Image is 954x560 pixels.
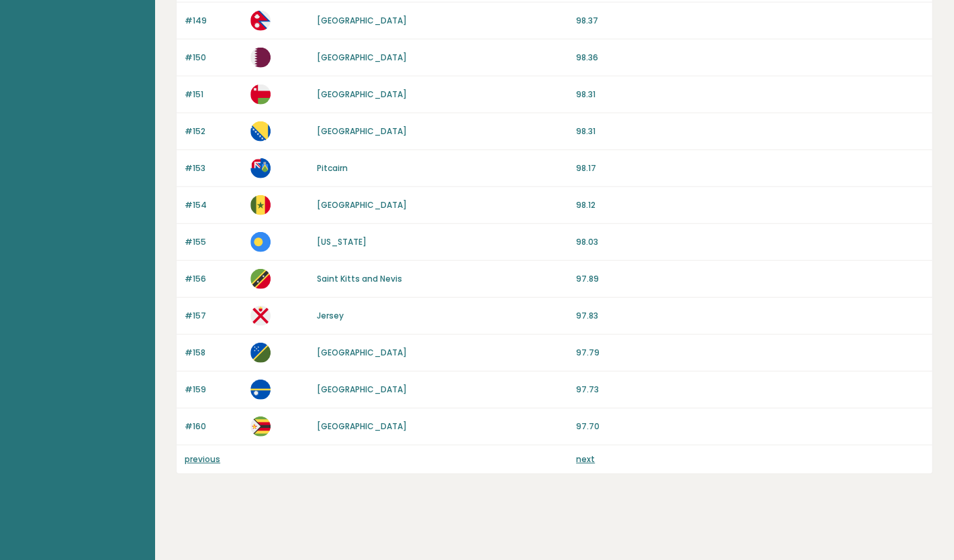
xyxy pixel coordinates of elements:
p: 97.70 [576,421,924,433]
a: [GEOGRAPHIC_DATA] [317,125,407,137]
img: qa.svg [250,48,271,68]
p: #156 [185,273,242,285]
img: sn.svg [250,195,271,215]
p: #159 [185,384,242,396]
p: #154 [185,199,242,211]
img: om.svg [250,85,271,105]
a: previous [185,453,220,465]
p: 97.83 [576,310,924,322]
img: kn.svg [250,269,271,289]
p: #150 [185,52,242,64]
a: [US_STATE] [317,236,367,247]
p: 98.31 [576,89,924,101]
p: 98.36 [576,52,924,64]
a: [GEOGRAPHIC_DATA] [317,15,407,26]
a: [GEOGRAPHIC_DATA] [317,199,407,211]
p: #152 [185,125,242,137]
a: [GEOGRAPHIC_DATA] [317,347,407,358]
p: 98.12 [576,199,924,211]
a: Jersey [317,310,344,321]
p: #158 [185,347,242,359]
p: #155 [185,236,242,248]
p: 98.37 [576,15,924,27]
a: [GEOGRAPHIC_DATA] [317,89,407,100]
img: ba.svg [250,121,271,142]
p: #151 [185,89,242,101]
a: next [576,453,595,465]
a: [GEOGRAPHIC_DATA] [317,421,407,432]
a: Pitcairn [317,162,348,174]
p: 97.73 [576,384,924,396]
p: 98.03 [576,236,924,248]
a: [GEOGRAPHIC_DATA] [317,52,407,63]
p: 98.17 [576,162,924,174]
img: je.svg [250,306,271,326]
p: #149 [185,15,242,27]
img: np.svg [250,11,271,31]
a: [GEOGRAPHIC_DATA] [317,384,407,395]
img: pw.svg [250,232,271,252]
p: 98.31 [576,125,924,137]
img: zw.svg [250,416,271,437]
img: sb.svg [250,343,271,363]
a: Saint Kitts and Nevis [317,273,402,284]
p: 97.79 [576,347,924,359]
p: #153 [185,162,242,174]
img: nr.svg [250,380,271,400]
img: pn.svg [250,158,271,178]
p: #160 [185,421,242,433]
p: 97.89 [576,273,924,285]
p: #157 [185,310,242,322]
